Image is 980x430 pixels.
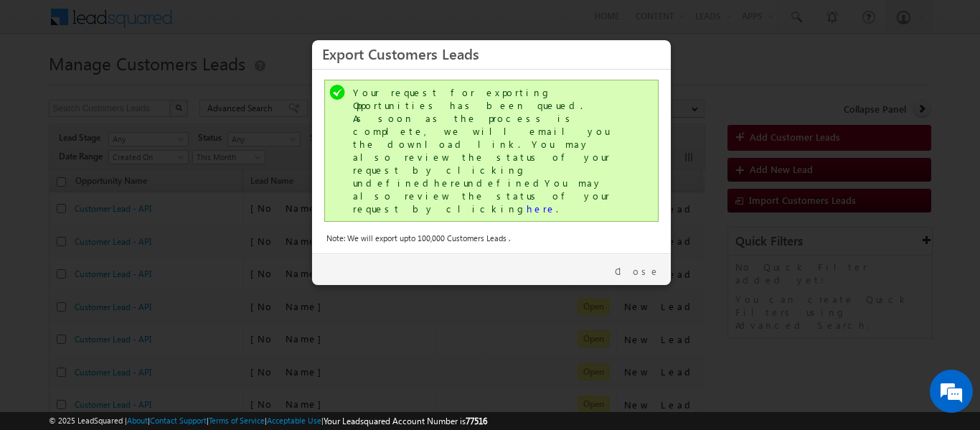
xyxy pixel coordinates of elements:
a: About [127,416,148,425]
a: Terms of Service [209,416,265,425]
a: Close [615,265,660,278]
span: © 2025 LeadSquared | | | | | [49,414,487,428]
a: Acceptable Use [267,416,321,425]
h3: Export Customers Leads [322,41,661,66]
span: 77516 [466,416,487,426]
div: Your request for exporting Opportunities has been queued. As soon as the process is complete, we ... [353,86,633,215]
a: here [527,202,556,215]
a: Contact Support [150,416,207,425]
div: Note: We will export upto 100,000 Customers Leads . [326,232,656,245]
span: Your Leadsquared Account Number is [324,416,487,426]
